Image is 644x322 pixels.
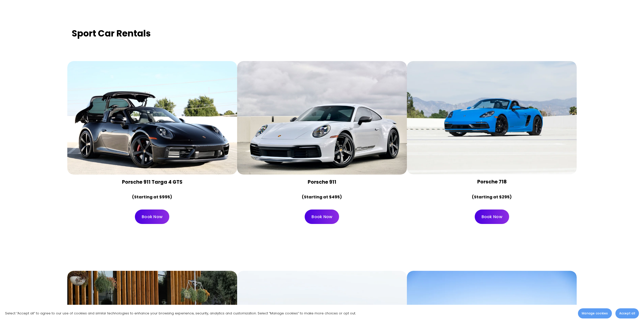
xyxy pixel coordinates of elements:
[72,27,151,40] strong: Sport Car Rentals
[302,194,342,200] strong: (Starting at $495)
[475,210,509,224] a: Book Now
[308,179,336,185] strong: Porsche 911
[305,210,339,224] a: Book Now
[615,308,639,318] button: Accept all
[135,210,169,224] a: Book Now
[132,194,172,200] strong: (Starting at $995)
[5,310,356,316] p: Select “Accept all” to agree to our use of cookies and similar technologies to enhance your brows...
[477,178,507,185] strong: Porsche 718
[122,179,182,185] strong: Porsche 911 Targa 4 GTS
[472,194,512,200] strong: (Starting at $295)
[582,311,608,316] span: Manage cookies
[619,311,635,316] span: Accept all
[578,308,612,318] button: Manage cookies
